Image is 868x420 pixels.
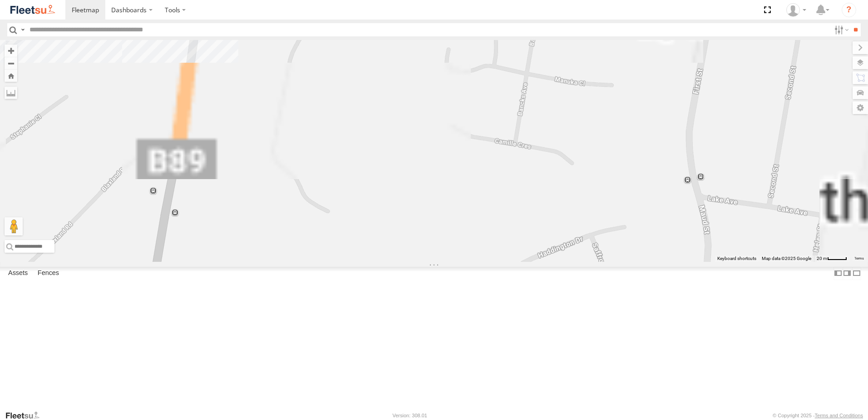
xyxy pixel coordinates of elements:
i: ? [842,3,856,17]
label: Map Settings [853,101,868,114]
img: fleetsu-logo-horizontal.svg [9,4,56,16]
span: Map data ©2025 Google [762,256,811,261]
button: Zoom out [5,57,17,70]
button: Keyboard shortcuts [717,255,756,262]
label: Dock Summary Table to the Left [833,267,843,280]
label: Assets [4,267,32,280]
label: Search Query [19,23,26,36]
label: Hide Summary Table [852,267,861,280]
div: © Copyright 2025 - [773,413,863,418]
button: Map Scale: 20 m per 40 pixels [814,255,850,262]
span: 20 m [817,256,827,261]
a: Terms (opens in new tab) [854,257,864,260]
a: Terms and Conditions [815,413,863,418]
label: Measure [5,86,17,99]
button: Drag Pegman onto the map to open Street View [5,217,23,235]
div: Version: 308.01 [393,413,427,418]
label: Search Filter Options [831,23,850,36]
label: Fences [33,267,64,280]
label: Dock Summary Table to the Right [843,267,852,280]
button: Zoom Home [5,70,17,82]
div: Oliver Lees [783,3,809,17]
a: Visit our Website [5,411,47,420]
button: Zoom in [5,45,17,57]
